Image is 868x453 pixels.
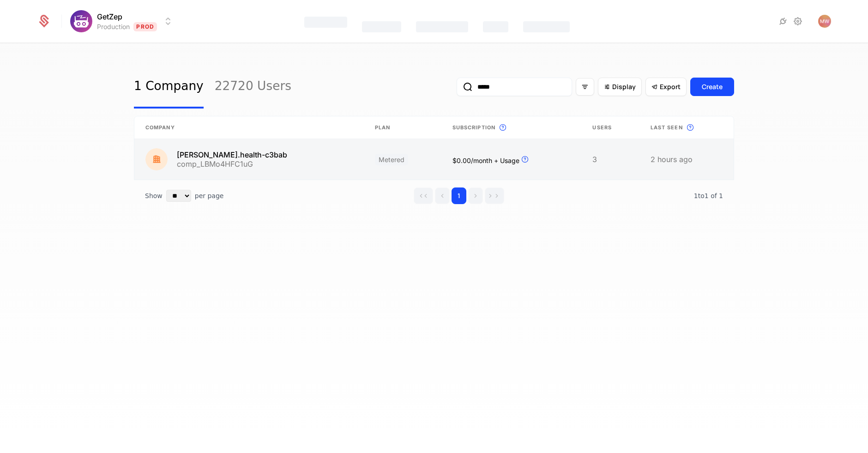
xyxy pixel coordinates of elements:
div: Features [304,17,347,28]
button: Go to previous page [435,187,450,204]
th: Plan [364,116,441,139]
span: Prod [133,22,157,31]
button: Go to page 1 [452,187,466,204]
span: Export [660,82,681,91]
button: Create [690,78,734,96]
select: Select page size [166,190,191,202]
div: Components [523,21,570,32]
span: 1 [694,192,723,199]
button: Go to first page [414,187,433,204]
div: Companies [416,21,468,32]
div: Production [97,22,130,31]
button: Display [598,78,642,96]
div: Catalog [362,21,401,32]
div: Events [483,21,508,32]
a: 22720 Users [215,65,291,109]
div: Table pagination [134,180,734,211]
div: Page navigation [414,187,504,204]
span: GetZep [97,11,122,22]
span: Subscription [452,124,495,132]
div: Create [702,82,723,91]
span: Last seen [651,124,683,132]
a: 1 Company [134,65,204,109]
a: Integrations [778,16,789,27]
a: Settings [792,16,803,27]
button: Select environment [73,11,174,31]
img: GetZep [70,10,92,32]
th: Users [581,116,639,139]
span: Display [612,82,636,91]
button: Go to next page [468,187,483,204]
button: Go to last page [485,187,504,204]
th: Company [134,116,364,139]
span: Show [145,191,163,200]
button: Export [645,78,687,96]
button: Filter options [576,78,594,96]
span: 1 to 1 of [694,192,719,199]
span: per page [195,191,224,200]
button: Open user button [818,15,831,28]
img: Matt Wood [818,15,831,28]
